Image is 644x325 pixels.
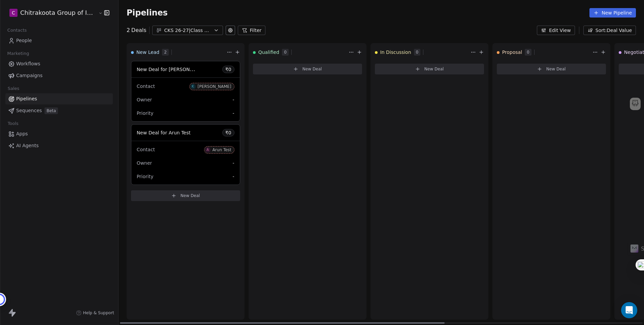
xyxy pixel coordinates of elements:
span: 2 [162,49,169,56]
span: New Deal [424,66,444,72]
button: New Pipeline [589,8,636,18]
div: New Deal for [PERSON_NAME]₹0ContactK[PERSON_NAME]Owner-Priority- [131,61,240,122]
span: - [233,173,234,180]
button: CChitrakoota Group of Institutions [8,7,94,19]
a: Pipelines [5,93,113,104]
span: Marketing [4,48,32,59]
div: A [206,147,209,153]
span: Tools [5,119,21,129]
span: Pipelines [16,95,37,102]
button: New Deal [497,64,606,74]
span: Contact [137,147,155,152]
span: Workflows [16,60,40,67]
div: New Deal for Arun Test₹0ContactAArun TestOwner-Priority- [131,124,240,185]
a: Apps [5,128,113,139]
div: 2 [127,26,147,34]
span: - [233,96,234,103]
span: New Lead [136,49,160,56]
button: New Deal [253,64,362,74]
span: Chitrakoota Group of Institutions [20,8,97,17]
div: In Discussion0 [375,43,469,61]
a: AI Agents [5,140,113,151]
span: Owner [137,160,152,166]
div: Proposal0 [497,43,591,61]
span: - [233,110,234,117]
span: Contact [137,84,155,89]
span: Qualified [258,49,280,56]
span: Beta [44,107,58,114]
span: ₹ 0 [225,129,231,136]
a: SequencesBeta [5,105,113,116]
a: Help & Support [76,310,114,316]
span: Apps [16,130,28,137]
span: Campaigns [16,72,42,79]
div: Qualified0 [253,43,347,61]
span: Sales [5,84,22,94]
span: 0 [282,49,289,56]
a: Workflows [5,58,113,69]
span: Pipelines [127,8,168,18]
span: C [12,9,15,16]
span: Owner [137,97,152,102]
button: Filter [238,26,266,35]
div: Arun Test [213,148,231,152]
span: Proposal [502,49,522,56]
span: Sequences [16,107,42,114]
span: New Deal for Arun Test [137,130,191,135]
span: New Deal [181,193,200,198]
span: - [233,160,234,166]
span: New Deal [546,66,566,72]
a: Campaigns [5,70,113,81]
div: Open Intercom Messenger [621,302,637,318]
div: K [192,84,194,89]
div: CKS 26-27|Class 6-10 [164,27,211,34]
span: ₹ 0 [225,66,231,73]
span: New Deal for [PERSON_NAME] [137,66,208,72]
span: Contacts [4,25,30,35]
button: Sort: Deal Value [583,26,636,35]
a: People [5,35,113,46]
button: New Deal [375,64,484,74]
span: 0 [414,49,421,56]
span: Help & Support [83,310,114,316]
button: Edit View [537,26,575,35]
span: Deals [131,26,147,34]
span: Priority [137,174,154,179]
span: 0 [525,49,532,56]
span: New Deal [302,66,322,72]
span: In Discussion [380,49,411,56]
span: AI Agents [16,142,39,149]
span: Priority [137,110,154,116]
div: New Lead2 [131,43,225,61]
button: New Deal [131,190,240,201]
span: People [16,37,32,44]
div: [PERSON_NAME] [198,84,231,89]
